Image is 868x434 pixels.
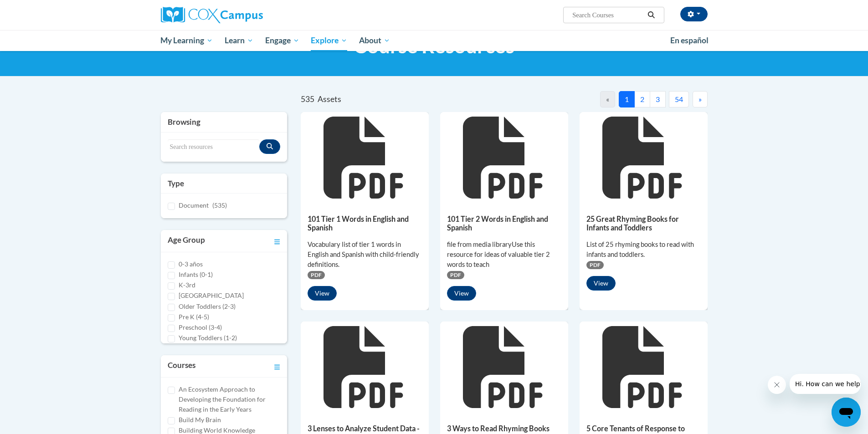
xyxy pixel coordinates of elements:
a: About [353,30,396,51]
button: 1 [619,91,635,107]
span: En español [670,36,709,45]
label: Preschool (3-4) [179,322,222,332]
span: Explore [311,35,347,46]
iframe: Button to launch messaging window [832,398,861,427]
span: PDF [586,261,604,269]
a: Learn [219,30,259,51]
h5: 101 Tier 1 Words in English and Spanish [308,214,422,232]
iframe: Message from company [790,374,861,394]
span: Assets [318,94,341,104]
button: Account Settings [680,7,708,21]
button: View [586,276,616,291]
button: View [308,286,337,301]
span: PDF [308,271,325,279]
label: Build My Brain [179,415,221,425]
a: Explore [305,30,353,51]
span: Learn [225,35,253,46]
div: List of 25 rhyming books to read with infants and toddlers. [586,240,701,260]
span: 535 [301,94,314,104]
button: 3 [650,91,666,107]
label: Older Toddlers (2-3) [179,301,236,311]
h5: 101 Tier 2 Words in English and Spanish [447,214,561,232]
h3: Age Group [168,235,205,247]
button: View [447,286,476,301]
nav: Pagination Navigation [504,91,707,107]
h3: Courses [168,360,195,373]
button: Search [644,10,658,20]
label: 0-3 años [179,259,203,269]
label: Infants (0-1) [179,270,213,280]
input: Search Courses [571,10,644,20]
a: Toggle collapse [274,235,280,247]
label: Young Toddlers (1-2) [179,333,237,343]
span: Document [179,201,209,209]
label: [GEOGRAPHIC_DATA] [179,291,244,301]
div: file from media libraryUse this resource for ideas of valuable tier 2 words to teach [447,240,561,270]
label: Pre K (4-5) [179,312,209,322]
iframe: Close message [768,376,786,394]
a: Engage [259,30,305,51]
span: About [359,35,390,46]
h3: Browsing [168,117,281,128]
button: 54 [669,91,689,107]
span: Hi. How can we help? [5,6,74,14]
span: Engage [265,35,299,46]
a: Cox Campus [161,7,334,23]
input: Search resources [168,139,260,155]
button: Search resources [259,139,280,154]
span: My Learning [160,35,213,46]
a: My Learning [155,30,219,51]
h3: Type [168,178,281,189]
img: Cox Campus [161,7,263,23]
a: Toggle collapse [274,360,280,373]
label: An Ecosystem Approach to Developing the Foundation for Reading in the Early Years [179,384,281,414]
span: PDF [447,271,464,279]
button: 2 [634,91,650,107]
button: Next [693,91,708,107]
div: Vocabulary list of tier 1 words in English and Spanish with child-friendly definitions. [308,240,422,270]
span: (535) [212,201,227,209]
label: K-3rd [179,280,195,290]
h5: 25 Great Rhyming Books for Infants and Toddlers [586,214,701,232]
span: » [699,95,702,103]
a: En español [664,31,714,50]
div: Main menu [147,30,721,51]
